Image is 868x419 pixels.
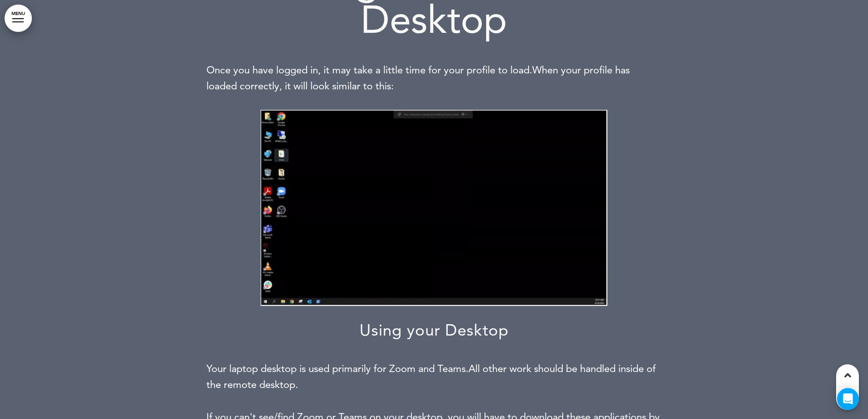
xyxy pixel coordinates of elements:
[206,362,468,375] span: Your laptop desktop is used primarily for Zoom and Teams.
[261,110,607,306] img: 1744406732244-Desktop.JPG
[837,388,859,410] div: Open Intercom Messenger
[206,362,656,391] span: All other work should be handled inside of the remote desktop.
[5,5,32,32] a: MENU
[360,320,508,340] span: Using your Desktop
[206,64,532,76] span: Once you have logged in, it may take a little time for your profile to load.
